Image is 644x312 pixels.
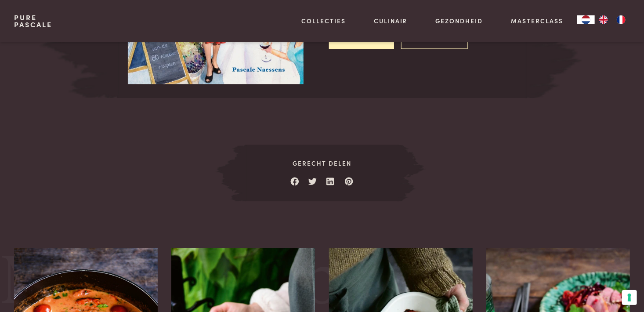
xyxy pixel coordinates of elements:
[595,15,612,24] a: EN
[577,15,630,24] aside: Language selected: Nederlands
[577,15,595,24] div: Language
[14,14,52,28] a: PurePascale
[511,16,563,25] a: Masterclass
[436,16,483,25] a: Gezondheid
[245,159,399,168] span: Gerecht delen
[374,16,408,25] a: Culinair
[301,16,346,25] a: Collecties
[622,290,637,305] button: Uw voorkeuren voor toestemming voor trackingtechnologieën
[577,15,595,24] a: NL
[612,15,630,24] a: FR
[595,15,630,24] ul: Language list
